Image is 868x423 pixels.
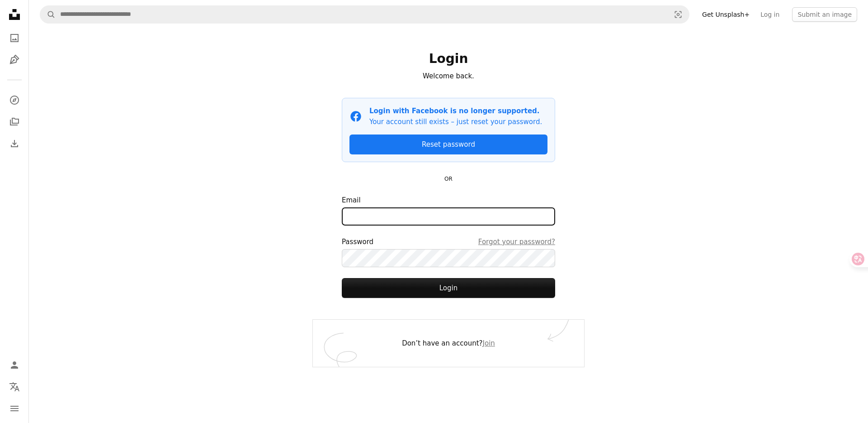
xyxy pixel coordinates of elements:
[755,7,785,22] a: Log in
[667,6,689,23] button: Visual search
[697,7,755,22] a: Get Unsplash+
[342,249,555,267] input: PasswordForgot your password?
[5,378,24,396] button: Language
[5,356,24,374] a: Log in / Sign up
[342,51,555,67] h1: Login
[342,207,555,226] input: Email
[478,236,555,247] a: Forgot your password?
[342,195,555,226] label: Email
[40,6,56,23] button: Search Unsplash
[5,5,24,25] a: Home — Unsplash
[5,135,24,153] a: Download History
[444,176,453,182] small: OR
[313,320,584,367] div: Don’t have an account?
[369,116,542,127] p: Your account still exists – just reset your password.
[342,278,555,298] button: Login
[5,399,24,418] button: Menu
[5,29,24,47] a: Photos
[5,113,24,131] a: Collections
[40,5,689,24] form: Find visuals sitewide
[5,51,24,69] a: Illustrations
[483,339,495,347] a: Join
[349,135,547,154] a: Reset password
[342,236,555,247] div: Password
[5,91,24,109] a: Explore
[792,7,857,22] button: Submit an image
[369,106,542,116] p: Login with Facebook is no longer supported.
[342,71,555,82] p: Welcome back.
